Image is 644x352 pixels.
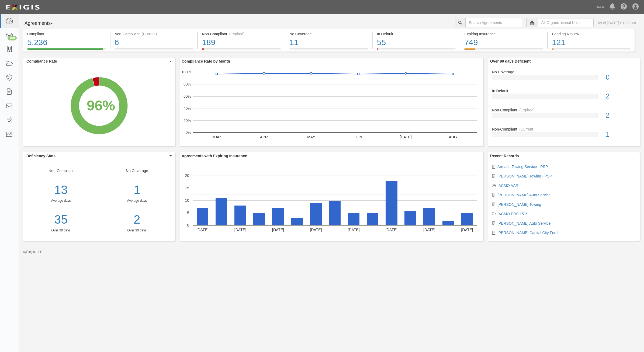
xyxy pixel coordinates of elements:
button: Agreements [23,18,63,29]
div: 11 [289,37,368,48]
div: 121 [552,37,631,48]
text: MAR [213,135,221,139]
div: Average days [103,199,171,203]
div: Over 30 days [23,228,99,233]
a: No Coverage0 [492,69,636,88]
a: Expiring Insurance749 [460,48,547,53]
text: JUN [355,135,362,139]
a: AAA [594,2,607,12]
a: [PERSON_NAME] Auto Service [497,221,551,225]
div: (Current) [142,31,157,37]
div: 1 [103,182,171,199]
a: Non-Compliant(Current)1 [492,127,636,142]
svg: A chart. [23,65,175,146]
text: AUG [449,135,457,139]
a: In Default2 [492,88,636,107]
div: As of [DATE] 01:32 pm [598,20,636,26]
div: No Coverage [99,168,175,233]
a: In Default55 [373,48,460,53]
div: 5,236 [27,37,106,48]
div: 168 [8,36,17,40]
b: Over 90 days Deficient [490,59,531,63]
button: Compliance Rate [23,57,175,65]
text: 100% [181,70,191,74]
b: Agreements with Expiring Insurance [182,154,247,158]
div: Non-Compliant [488,107,640,113]
div: Non-Compliant [23,168,99,233]
text: 5 [187,211,189,215]
div: 13 [23,182,99,199]
span: Compliance Rate [26,59,168,64]
a: Non-Compliant(Expired)189 [198,48,285,53]
a: [PERSON_NAME] Capital City Ford [497,231,558,235]
a: ACMO ERS 15% [498,212,527,216]
input: Search Agreements [465,18,522,27]
text: 20 [185,173,189,178]
text: [DATE] [386,228,397,232]
text: [DATE] [197,228,209,232]
a: Compliant5,236 [23,48,110,53]
text: 0% [186,130,191,135]
div: (Current) [519,127,534,132]
div: Non-Compliant (Expired) [202,31,281,37]
a: 35 [23,211,99,228]
text: [DATE] [310,228,322,232]
span: Deficiency Stats [26,153,168,159]
div: Expiring Insurance [464,31,543,37]
div: In Default [377,31,456,37]
div: No Coverage [289,31,368,37]
div: 1 [602,130,640,139]
b: Compliance Rate by Month [182,59,230,63]
text: 80% [183,82,191,86]
a: Exigis, LLC [26,250,43,254]
svg: A chart. [179,160,483,241]
div: 6 [115,37,193,48]
div: Non-Compliant [488,127,640,132]
input: All Organizational Units [538,18,594,27]
text: 60% [183,94,191,98]
text: 10 [185,198,189,203]
a: Non-Compliant(Expired)2 [492,107,636,127]
a: [PERSON_NAME] Auto Service [497,193,551,197]
div: 2 [602,91,640,101]
text: APR [260,135,268,139]
text: 20% [183,118,191,122]
a: 2 [103,211,171,228]
svg: A chart. [179,65,483,146]
b: Recent Records [490,154,519,158]
button: Deficiency Stats [23,152,175,160]
text: [DATE] [348,228,360,232]
div: In Default [488,88,640,94]
a: Armada Towing Service - PSP [497,165,548,169]
div: Non-Compliant (Current) [115,31,193,37]
a: Non-Compliant(Current)6 [110,48,198,53]
div: 189 [202,37,281,48]
a: No Coverage11 [285,48,372,53]
div: Over 30 days [103,228,171,233]
text: [DATE] [234,228,246,232]
div: Compliant [27,31,106,37]
text: 15 [185,186,189,190]
div: (Expired) [229,31,245,37]
div: 96% [87,95,115,115]
div: 0 [602,73,640,82]
text: [DATE] [400,135,411,139]
div: 749 [464,37,543,48]
text: [DATE] [461,228,473,232]
text: 0 [187,223,189,227]
a: ACMO AAR [498,183,518,188]
i: Help Center - Complianz [621,4,627,10]
img: logo-5460c22ac91f19d4615b14bd174203de0afe785f0fc80cf4dbbc73dc1793850b.png [4,2,41,12]
div: (Expired) [519,107,535,113]
div: 2 [602,111,640,120]
small: by [23,250,43,254]
div: No Coverage [488,69,640,75]
div: 55 [377,37,456,48]
a: Pending Review121 [548,48,635,53]
a: [PERSON_NAME] Towing - PSP [497,174,552,178]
